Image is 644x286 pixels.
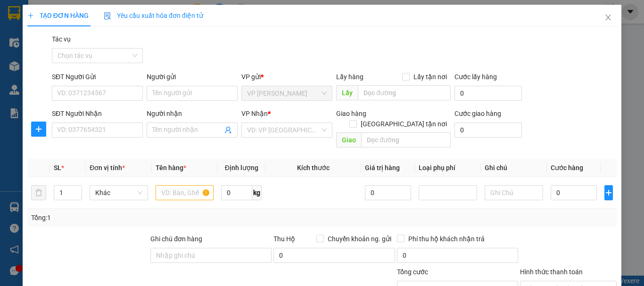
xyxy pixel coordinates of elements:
[397,268,428,276] span: Tổng cước
[405,234,488,244] span: Phí thu hộ khách nhận trả
[31,122,46,137] button: plus
[241,72,332,82] div: VP gửi
[52,108,143,119] div: SĐT Người Nhận
[336,73,363,81] span: Lấy hàng
[410,72,451,82] span: Lấy tận nơi
[27,12,34,19] span: plus
[595,5,621,31] button: Close
[147,108,238,119] div: Người nhận
[454,73,497,81] label: Cước lấy hàng
[297,164,330,172] span: Kích thước
[241,110,268,117] span: VP Nhận
[336,85,358,100] span: Lấy
[252,185,262,200] span: kg
[147,72,238,82] div: Người gửi
[32,125,46,133] span: plus
[361,132,451,147] input: Dọc đường
[247,86,327,100] span: VP Ngọc Hồi
[604,185,613,200] button: plus
[52,72,143,82] div: SĐT Người Gửi
[90,164,125,172] span: Đơn vị tính
[104,12,203,19] span: Yêu cầu xuất hóa đơn điện tử
[156,185,214,200] input: VD: Bàn, Ghế
[357,119,451,129] span: [GEOGRAPHIC_DATA] tận nơi
[454,123,522,138] input: Cước giao hàng
[224,126,232,134] span: user-add
[605,189,612,196] span: plus
[358,85,451,100] input: Dọc đường
[365,164,400,172] span: Giá trị hàng
[336,132,361,147] span: Giao
[95,186,142,200] span: Khác
[604,14,612,21] span: close
[520,268,583,276] label: Hình thức thanh toán
[31,212,249,223] div: Tổng: 1
[551,164,583,172] span: Cước hàng
[150,248,272,263] input: Ghi chú đơn hàng
[52,35,71,43] label: Tác vụ
[104,12,111,20] img: icon
[150,235,202,243] label: Ghi chú đơn hàng
[156,164,186,172] span: Tên hàng
[336,110,366,117] span: Giao hàng
[27,12,89,19] span: TẠO ĐƠN HÀNG
[454,86,522,101] input: Cước lấy hàng
[481,159,547,177] th: Ghi chú
[225,164,258,172] span: Định lượng
[454,110,501,117] label: Cước giao hàng
[365,185,411,200] input: 0
[485,185,543,200] input: Ghi Chú
[273,235,295,243] span: Thu Hộ
[415,159,481,177] th: Loại phụ phí
[54,164,61,172] span: SL
[31,185,46,200] button: delete
[324,234,395,244] span: Chuyển khoản ng. gửi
